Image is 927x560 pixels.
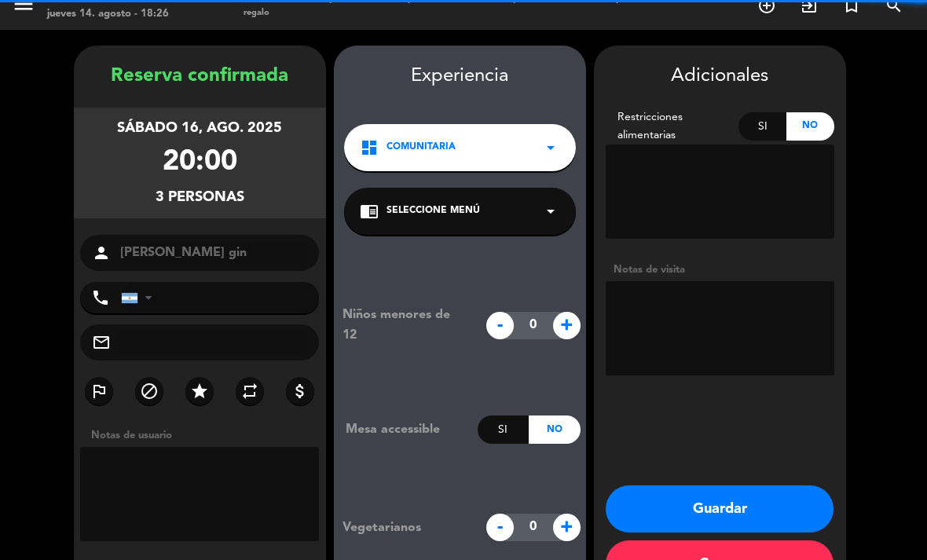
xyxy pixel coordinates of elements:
i: phone [91,288,110,307]
i: attach_money [291,382,310,401]
span: + [553,312,581,339]
div: 3 personas [156,186,244,209]
div: Niños menores de 12 [331,305,478,346]
span: - [486,514,514,541]
div: Restricciones alimentarias [606,108,739,145]
i: chrome_reader_mode [360,202,379,221]
div: 20:00 [163,140,237,186]
div: jueves 14. agosto - 18:26 [47,6,169,22]
div: No [529,415,580,444]
div: Argentina: +54 [122,283,158,313]
button: Guardar [606,485,834,533]
i: star [190,382,209,401]
i: outlined_flag [90,382,108,401]
span: COMUNITARIA [387,140,456,156]
div: Experiencia [334,61,586,92]
span: - [486,312,514,339]
i: mail_outline [92,333,111,352]
i: arrow_drop_down [541,202,560,221]
i: repeat [240,382,259,401]
div: sábado 16, ago. 2025 [117,117,282,140]
div: Notas de usuario [83,427,326,444]
div: Adicionales [606,61,834,92]
i: dashboard [360,138,379,157]
div: Si [478,415,529,444]
span: + [553,514,581,541]
div: No [786,112,834,141]
div: Notas de visita [606,262,834,278]
i: arrow_drop_down [541,138,560,157]
i: block [140,382,159,401]
div: Vegetarianos [331,518,478,538]
i: person [92,243,111,262]
span: Seleccione Menú [387,203,480,219]
div: Si [738,112,786,141]
div: Reserva confirmada [74,61,326,92]
div: Mesa accessible [334,419,478,440]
